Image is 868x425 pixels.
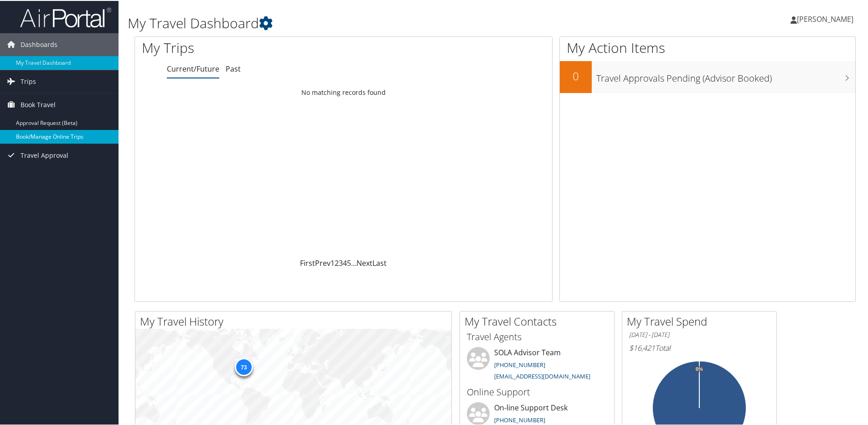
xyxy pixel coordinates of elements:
[347,257,351,267] a: 5
[560,60,855,92] a: 0Travel Approvals Pending (Advisor Booked)
[629,342,770,352] h6: Total
[494,371,590,379] a: [EMAIL_ADDRESS][DOMAIN_NAME]
[351,257,356,267] span: …
[135,83,552,100] td: No matching records found
[140,313,451,328] h2: My Travel History
[494,415,545,423] a: [PHONE_NUMBER]
[339,257,343,267] a: 3
[21,143,68,166] span: Travel Approval
[331,257,335,267] a: 1
[467,385,607,398] h3: Online Support
[467,330,607,342] h3: Travel Agents
[343,257,347,267] a: 4
[335,257,339,267] a: 2
[629,342,655,352] span: $16,421
[465,313,614,328] h2: My Travel Contacts
[234,357,253,375] div: 73
[167,63,219,73] a: Current/Future
[560,67,592,83] h2: 0
[315,257,331,267] a: Prev
[21,93,56,115] span: Book Travel
[596,67,855,84] h3: Travel Approvals Pending (Advisor Booked)
[21,32,57,55] span: Dashboards
[462,346,612,384] li: SOLA Advisor Team
[494,360,545,368] a: [PHONE_NUMBER]
[627,313,776,328] h2: My Travel Spend
[21,69,36,92] span: Trips
[790,5,863,32] a: [PERSON_NAME]
[20,6,111,27] img: airportal-logo.png
[356,257,372,267] a: Next
[696,366,703,371] tspan: 0%
[372,257,387,267] a: Last
[226,63,241,73] a: Past
[142,37,372,57] h1: My Trips
[300,257,315,267] a: First
[560,37,855,57] h1: My Action Items
[629,330,770,338] h6: [DATE] - [DATE]
[797,13,853,23] span: [PERSON_NAME]
[128,13,618,32] h1: My Travel Dashboard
